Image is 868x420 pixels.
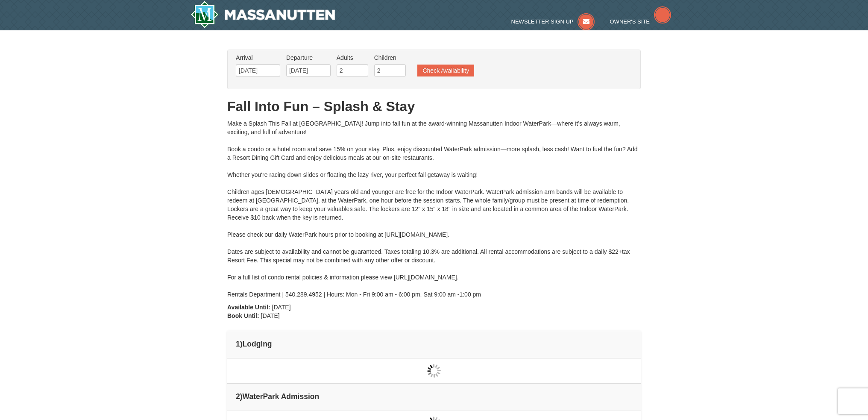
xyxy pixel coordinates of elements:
span: [DATE] [261,312,280,319]
a: Newsletter Sign Up [511,18,595,25]
label: Children [374,53,406,62]
label: Departure [286,53,331,62]
h1: Fall Into Fun – Splash & Stay [227,98,641,115]
strong: Available Until: [227,304,270,311]
span: Owner's Site [610,18,650,25]
label: Arrival [236,53,280,62]
h4: 2 WaterPark Admission [236,392,632,401]
a: Owner's Site [610,18,672,25]
button: Check Availability [417,65,474,76]
strong: Book Until: [227,312,259,319]
span: ) [240,340,243,348]
span: [DATE] [272,304,291,311]
span: ) [240,392,243,401]
span: Newsletter Sign Up [511,18,574,25]
h4: 1 Lodging [236,340,632,348]
img: wait gif [427,364,441,378]
a: Massanutten Resort [191,1,335,28]
div: Make a Splash This Fall at [GEOGRAPHIC_DATA]! Jump into fall fun at the award-winning Massanutten... [227,119,641,299]
label: Adults [337,53,368,62]
img: Massanutten Resort Logo [191,1,335,28]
